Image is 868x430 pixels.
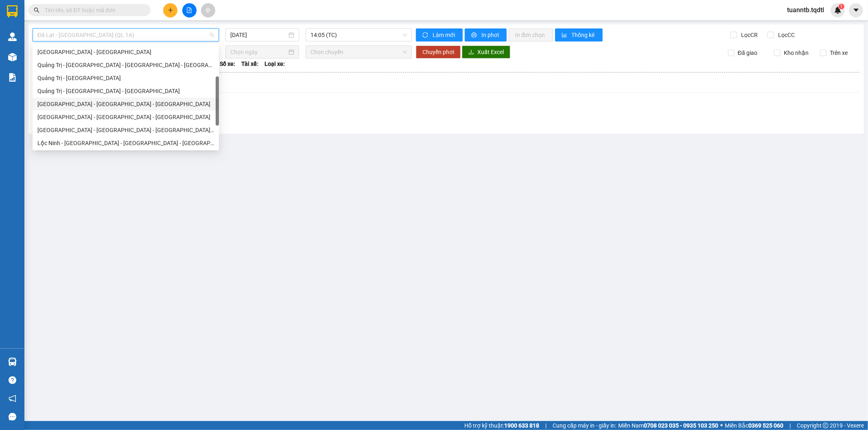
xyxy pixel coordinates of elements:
[37,139,214,148] div: Lộc Ninh - [GEOGRAPHIC_DATA] - [GEOGRAPHIC_DATA] - [GEOGRAPHIC_DATA]
[433,30,456,39] span: Làm mới
[9,376,16,384] span: question-circle
[94,52,161,64] div: 150.000
[205,7,211,13] span: aim
[823,423,829,428] span: copyright
[8,53,17,61] img: warehouse-icon
[465,28,507,41] button: printerIn phơi
[826,48,851,57] span: Trên xe
[201,3,215,17] button: aim
[8,73,17,82] img: solution-icon
[95,26,160,36] div: C.Thương
[33,111,219,124] div: Đà Nẵng - Nha Trang - Đà Lạt
[422,32,429,39] span: sync
[310,29,407,41] span: 14:05 (TC)
[310,46,407,58] span: Chọn chuyến
[781,5,831,15] span: tuanntb.tqdtl
[37,48,214,56] div: [GEOGRAPHIC_DATA] - [GEOGRAPHIC_DATA]
[220,59,235,68] span: Số xe:
[509,28,553,41] button: In đơn chọn
[853,7,860,14] span: caret-down
[33,59,219,72] div: Quảng Trị - Huế - Đà Nẵng - Vũng Tàu
[33,72,219,85] div: Quảng Trị - Sài Gòn
[789,421,791,430] span: |
[7,7,90,26] div: VP [GEOGRAPHIC_DATA]
[839,4,844,9] sup: 1
[8,33,17,41] img: warehouse-icon
[504,422,539,429] strong: 1900 633 818
[849,3,863,17] button: caret-down
[45,6,141,15] input: Tìm tên, số ĐT hoặc mã đơn
[7,36,90,48] div: 0975350380
[464,421,539,430] span: Hỗ trợ kỹ thuật:
[37,29,214,41] span: Đà Lạt - Sài Gòn (QL 1A)
[33,46,219,59] div: Sài Gòn - Quảng Trị
[644,422,718,429] strong: 0708 023 035 - 0935 103 250
[241,59,258,68] span: Tài xế:
[471,32,478,39] span: printer
[95,36,160,48] div: 0967601748
[7,8,20,16] span: Gửi:
[9,413,16,421] span: message
[168,7,173,13] span: plus
[37,61,214,69] div: Quảng Trị - [GEOGRAPHIC_DATA] - [GEOGRAPHIC_DATA] - [GEOGRAPHIC_DATA]
[8,358,17,366] img: warehouse-icon
[265,59,285,68] span: Loại xe:
[738,30,759,39] span: Lọc CR
[572,30,596,39] span: Thống kê
[182,3,197,17] button: file-add
[720,424,723,427] span: ⚪️
[9,395,16,402] span: notification
[462,46,510,59] button: downloadXuất Excel
[748,422,783,429] strong: 0369 525 060
[37,113,214,122] div: [GEOGRAPHIC_DATA] - [GEOGRAPHIC_DATA] - [GEOGRAPHIC_DATA]
[481,30,500,39] span: In phơi
[562,32,568,39] span: bar-chart
[95,7,160,26] div: VP 330 [PERSON_NAME]
[33,137,219,150] div: Lộc Ninh - Huế - Quảng Trị - Quảng Bình
[555,28,603,41] button: bar-chartThống kê
[37,87,214,96] div: Quảng Trị - [GEOGRAPHIC_DATA] - [GEOGRAPHIC_DATA]
[416,46,461,59] button: Chuyển phơi
[33,98,219,111] div: Đà Lạt - Nha Trang - Đà Nẵng
[230,48,287,56] input: Chọn ngày
[37,74,214,83] div: Quảng Trị - [GEOGRAPHIC_DATA]
[230,30,287,39] input: 11/10/2025
[618,421,718,430] span: Miền Nam
[7,26,90,36] div: C.Nhung
[775,30,796,39] span: Lọc CC
[34,7,39,13] span: search
[37,126,214,135] div: [GEOGRAPHIC_DATA] - [GEOGRAPHIC_DATA] - [GEOGRAPHIC_DATA] - [GEOGRAPHIC_DATA]
[735,48,761,57] span: Đã giao
[545,421,547,430] span: |
[95,8,115,16] span: Nhận:
[33,124,219,137] div: Quảng Bình - Quảng Trị - Huế - Lộc Ninh
[725,421,783,430] span: Miền Bắc
[781,48,812,57] span: Kho nhận
[94,54,105,63] span: CC :
[33,85,219,98] div: Quảng Trị - Bình Dương - Bình Phước
[37,100,214,109] div: [GEOGRAPHIC_DATA] - [GEOGRAPHIC_DATA] - [GEOGRAPHIC_DATA]
[186,7,192,13] span: file-add
[416,28,463,41] button: syncLàm mới
[7,5,17,17] img: logo-vxr
[834,7,842,14] img: icon-new-feature
[840,4,843,9] span: 1
[163,3,177,17] button: plus
[553,421,616,430] span: Cung cấp máy in - giấy in:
